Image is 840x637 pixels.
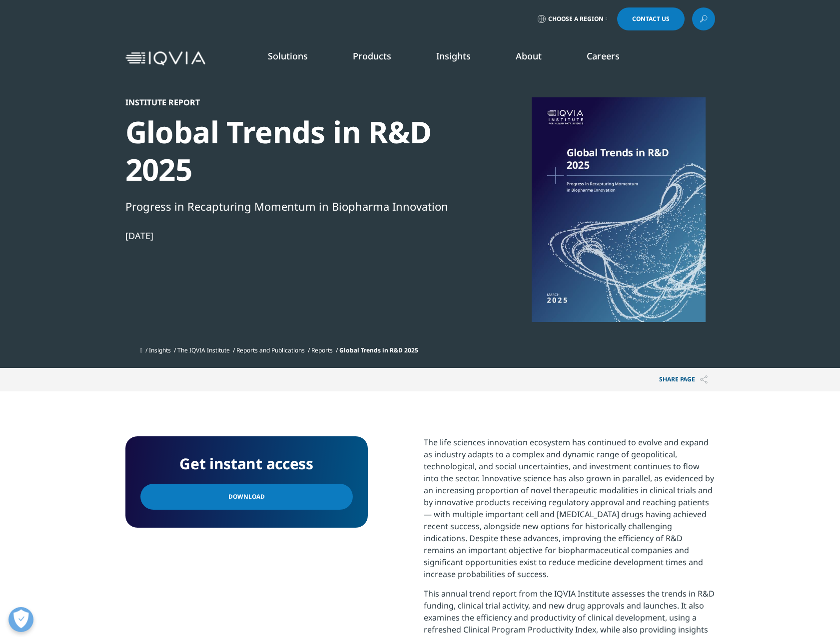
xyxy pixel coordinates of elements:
[228,491,265,502] span: Download
[700,375,708,384] img: Share PAGE
[652,368,715,391] button: Share PAGEShare PAGE
[436,50,471,62] a: Insights
[140,484,353,510] a: Download
[617,7,685,30] a: Contact Us
[236,346,305,354] a: Reports and Publications
[125,230,468,242] div: [DATE]
[125,198,468,215] div: Progress in Recapturing Momentum in Biopharma Innovation
[125,51,205,66] img: IQVIA Healthcare Information Technology and Pharma Clinical Research Company
[548,15,604,23] span: Choose a Region
[268,50,308,62] a: Solutions
[149,346,171,354] a: Insights
[140,451,353,476] h4: Get instant access
[125,113,468,188] div: Global Trends in R&D 2025
[652,368,715,391] p: Share PAGE
[353,50,391,62] a: Products
[311,346,333,354] a: Reports
[209,35,715,82] nav: Primary
[587,50,620,62] a: Careers
[424,436,715,588] p: The life sciences innovation ecosystem has continued to evolve and expand as industry adapts to a...
[8,607,33,632] button: Open Preferences
[516,50,542,62] a: About
[125,97,468,107] div: Institute Report
[632,16,670,22] span: Contact Us
[177,346,230,354] a: The IQVIA Institute
[339,346,418,354] span: Global Trends in R&D 2025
